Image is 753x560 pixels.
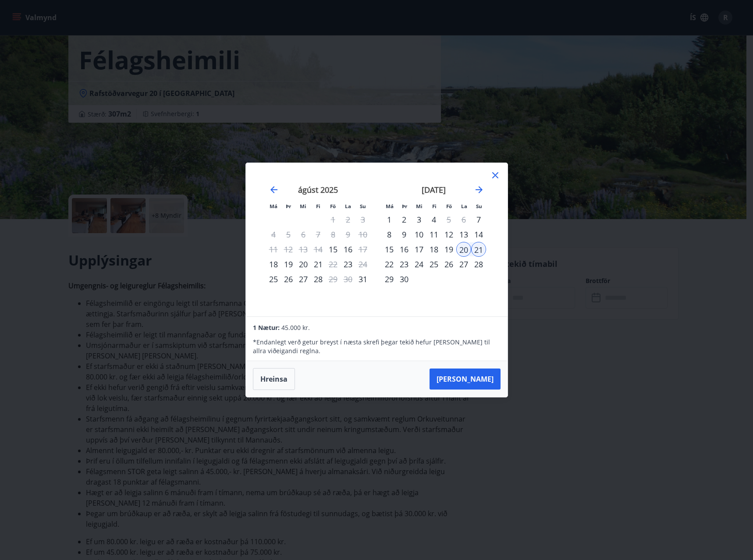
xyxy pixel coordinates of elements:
td: Choose föstudagur, 19. september 2025 as your check-in date. It’s available. [441,242,456,257]
div: Calendar [256,174,497,306]
td: Choose þriðjudagur, 2. september 2025 as your check-in date. It’s available. [397,212,412,227]
div: Aðeins innritun í boði [471,212,486,227]
p: * Endanlegt verð getur breyst í næsta skrefi þegar tekið hefur [PERSON_NAME] til allra viðeigandi... [253,338,500,355]
td: Not available. föstudagur, 1. ágúst 2025 [326,212,341,227]
td: Choose sunnudagur, 24. ágúst 2025 as your check-in date. It’s available. [355,257,370,272]
td: Not available. miðvikudagur, 13. ágúst 2025 [296,242,311,257]
div: Aðeins útritun í boði [355,257,370,272]
div: 26 [441,257,456,272]
small: Fi [316,203,320,209]
td: Choose mánudagur, 8. september 2025 as your check-in date. It’s available. [382,227,397,242]
div: 15 [382,242,397,257]
div: 28 [471,257,486,272]
div: Aðeins útritun í boði [326,272,341,287]
div: 20 [296,257,311,272]
td: Choose laugardagur, 27. september 2025 as your check-in date. It’s available. [456,257,471,272]
div: Aðeins innritun í boði [355,272,370,287]
td: Choose mánudagur, 18. ágúst 2025 as your check-in date. It’s available. [266,257,281,272]
div: 20 [456,242,471,257]
small: Má [270,203,277,209]
small: Þr [286,203,291,209]
div: 10 [412,227,426,242]
div: Move forward to switch to the next month. [474,184,484,195]
td: Choose mánudagur, 25. ágúst 2025 as your check-in date. It’s available. [266,272,281,287]
div: Move backward to switch to the previous month. [269,184,279,195]
td: Choose föstudagur, 29. ágúst 2025 as your check-in date. It’s available. [326,272,341,287]
td: Choose sunnudagur, 17. ágúst 2025 as your check-in date. It’s available. [355,242,370,257]
td: Choose miðvikudagur, 3. september 2025 as your check-in date. It’s available. [412,212,426,227]
div: 1 [382,212,397,227]
button: Hreinsa [253,368,295,390]
div: 12 [441,227,456,242]
strong: [DATE] [422,184,446,195]
div: 21 [471,242,486,257]
div: 23 [397,257,412,272]
div: 4 [426,212,441,227]
td: Selected as start date. laugardagur, 20. september 2025 [456,242,471,257]
div: 18 [426,242,441,257]
div: 3 [412,212,426,227]
td: Choose fimmtudagur, 18. september 2025 as your check-in date. It’s available. [426,242,441,257]
div: 25 [426,257,441,272]
td: Not available. laugardagur, 9. ágúst 2025 [341,227,355,242]
td: Choose fimmtudagur, 11. september 2025 as your check-in date. It’s available. [426,227,441,242]
td: Choose mánudagur, 15. september 2025 as your check-in date. It’s available. [382,242,397,257]
div: 9 [397,227,412,242]
div: 2 [397,212,412,227]
small: Su [360,203,366,209]
td: Not available. laugardagur, 30. ágúst 2025 [341,272,355,287]
td: Choose þriðjudagur, 9. september 2025 as your check-in date. It’s available. [397,227,412,242]
td: Choose föstudagur, 12. september 2025 as your check-in date. It’s available. [441,227,456,242]
td: Choose þriðjudagur, 26. ágúst 2025 as your check-in date. It’s available. [281,272,296,287]
div: Aðeins innritun í boði [266,272,281,287]
td: Not available. þriðjudagur, 12. ágúst 2025 [281,242,296,257]
div: 29 [382,272,397,287]
td: Choose fimmtudagur, 28. ágúst 2025 as your check-in date. It’s available. [311,272,326,287]
span: 1 Nætur: [253,323,280,332]
td: Not available. föstudagur, 8. ágúst 2025 [326,227,341,242]
td: Choose sunnudagur, 7. september 2025 as your check-in date. It’s available. [471,212,486,227]
td: Choose föstudagur, 26. september 2025 as your check-in date. It’s available. [441,257,456,272]
div: 22 [382,257,397,272]
td: Choose sunnudagur, 28. september 2025 as your check-in date. It’s available. [471,257,486,272]
small: Su [476,203,482,209]
td: Not available. sunnudagur, 3. ágúst 2025 [355,212,370,227]
td: Choose mánudagur, 22. september 2025 as your check-in date. It’s available. [382,257,397,272]
div: 24 [412,257,426,272]
div: Aðeins útritun í boði [441,212,456,227]
td: Choose sunnudagur, 14. september 2025 as your check-in date. It’s available. [471,227,486,242]
td: Choose miðvikudagur, 27. ágúst 2025 as your check-in date. It’s available. [296,272,311,287]
td: Not available. þriðjudagur, 5. ágúst 2025 [281,227,296,242]
small: Fö [330,203,336,209]
td: Not available. laugardagur, 6. september 2025 [456,212,471,227]
td: Choose laugardagur, 16. ágúst 2025 as your check-in date. It’s available. [341,242,355,257]
td: Choose þriðjudagur, 19. ágúst 2025 as your check-in date. It’s available. [281,257,296,272]
div: 17 [412,242,426,257]
td: Not available. fimmtudagur, 7. ágúst 2025 [311,227,326,242]
td: Choose föstudagur, 15. ágúst 2025 as your check-in date. It’s available. [326,242,341,257]
div: 28 [311,272,326,287]
td: Choose föstudagur, 22. ágúst 2025 as your check-in date. It’s available. [326,257,341,272]
td: Choose miðvikudagur, 17. september 2025 as your check-in date. It’s available. [412,242,426,257]
div: Aðeins innritun í boði [341,257,355,272]
div: 27 [456,257,471,272]
div: 30 [397,272,412,287]
td: Choose þriðjudagur, 23. september 2025 as your check-in date. It’s available. [397,257,412,272]
div: Aðeins innritun í boði [326,242,341,257]
div: 16 [397,242,412,257]
td: Choose mánudagur, 29. september 2025 as your check-in date. It’s available. [382,272,397,287]
strong: ágúst 2025 [298,184,338,195]
div: Aðeins útritun í boði [355,242,370,257]
small: Fö [446,203,452,209]
td: Not available. fimmtudagur, 14. ágúst 2025 [311,242,326,257]
div: 11 [426,227,441,242]
span: 45.000 kr. [281,323,310,332]
td: Choose sunnudagur, 31. ágúst 2025 as your check-in date. It’s available. [355,272,370,287]
small: La [345,203,351,209]
div: Aðeins útritun í boði [326,257,341,272]
td: Not available. laugardagur, 2. ágúst 2025 [341,212,355,227]
td: Choose fimmtudagur, 25. september 2025 as your check-in date. It’s available. [426,257,441,272]
div: 16 [341,242,355,257]
small: Mi [416,203,423,209]
td: Choose föstudagur, 5. september 2025 as your check-in date. It’s available. [441,212,456,227]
